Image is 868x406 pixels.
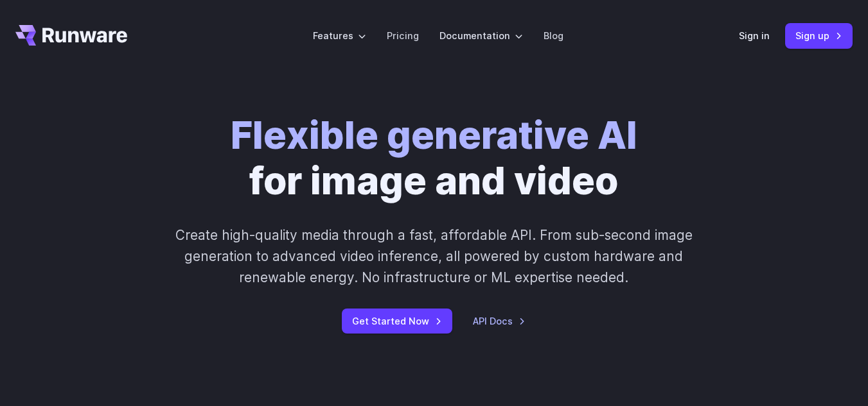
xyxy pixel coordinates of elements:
[439,28,523,43] label: Documentation
[473,314,526,328] a: API Docs
[785,23,853,48] a: Sign up
[739,28,770,43] a: Sign in
[313,28,366,43] label: Features
[166,224,702,289] p: Create high-quality media through a fast, affordable API. From sub-second image generation to adv...
[544,28,563,43] a: Blog
[231,113,637,204] h1: for image and video
[231,112,637,158] strong: Flexible generative AI
[342,309,452,334] a: Get Started Now
[387,28,419,43] a: Pricing
[15,25,127,46] a: Go to /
